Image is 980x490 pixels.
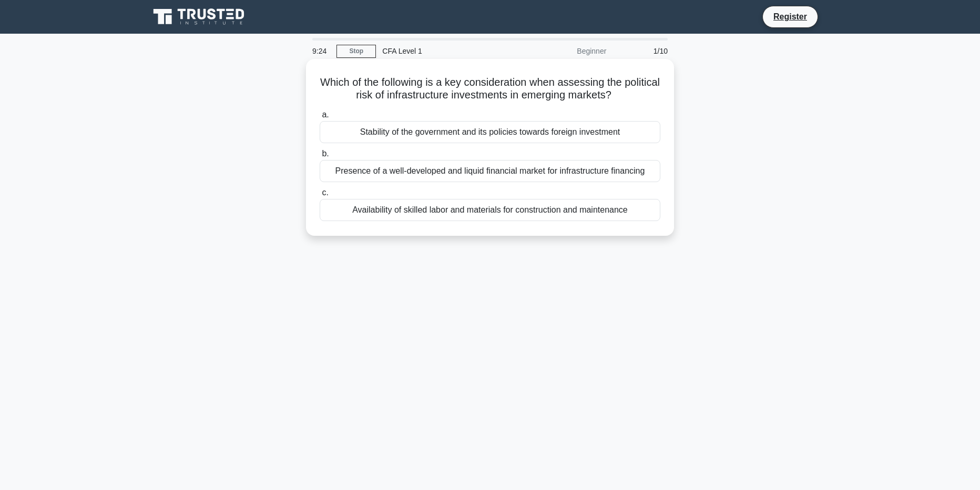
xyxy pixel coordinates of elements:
[336,45,376,58] a: Stop
[322,188,328,197] span: c.
[320,160,660,182] div: Presence of a well-developed and liquid financial market for infrastructure financing
[320,199,660,221] div: Availability of skilled labor and materials for construction and maintenance
[322,149,329,158] span: b.
[612,41,674,62] div: 1/10
[376,41,520,62] div: CFA Level 1
[306,41,336,62] div: 9:24
[320,121,660,143] div: Stability of the government and its policies towards foreign investment
[520,41,612,62] div: Beginner
[322,110,329,119] span: a.
[319,76,661,102] h5: Which of the following is a key consideration when assessing the political risk of infrastructure...
[767,10,813,23] a: Register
